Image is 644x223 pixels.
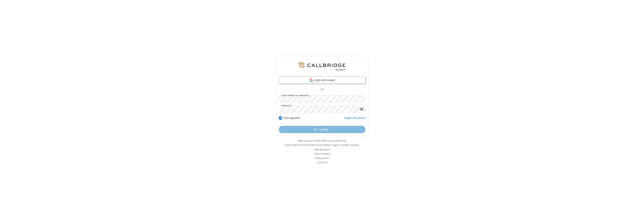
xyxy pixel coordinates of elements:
[319,127,330,132] span: Loading...
[319,87,325,92] span: OR
[276,143,368,147] li: Not QA Selenium DO NOT DELETE OR CHANGE?
[298,139,346,142] a: Make sure you're ready with our connection test
[344,116,365,123] a: Forgot Password?
[309,78,313,82] img: google-icon.png
[279,76,365,84] a: Login with Google
[358,106,365,113] div: Show password
[332,143,359,147] button: Login to another company
[315,157,329,160] a: Privacy policy
[279,126,365,133] button: Loading...
[298,62,346,71] img: QA Selenium DO NOT DELETE OR CHANGE
[276,161,368,164] li: v2.6.352.13
[635,213,641,220] iframe: Chat
[284,116,300,120] label: Stay signed in
[314,152,330,155] a: Terms of service
[279,106,358,113] input: Password
[315,148,330,151] a: Help & support
[279,95,365,103] input: Email address or username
